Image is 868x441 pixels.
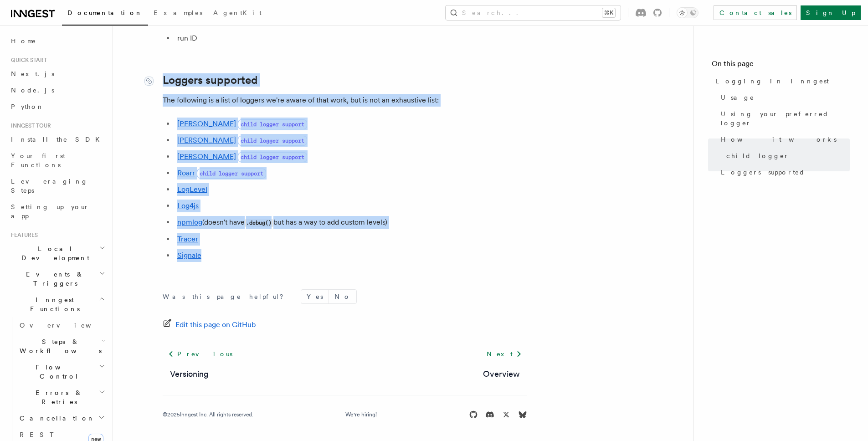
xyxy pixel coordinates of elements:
span: Logging in Inngest [715,77,829,86]
a: Roarr [177,169,195,177]
a: Contact sales [714,5,797,20]
span: Examples [154,9,202,16]
a: Previous [163,346,238,362]
button: Cancellation [16,410,107,426]
a: Versioning [170,368,209,380]
button: No [329,290,356,303]
a: Overview [16,317,107,333]
a: Setting up your app [7,199,107,224]
h4: On this page [712,58,850,73]
span: Using your preferred logger [721,109,850,128]
span: Inngest tour [7,122,51,129]
a: Documentation [62,3,148,26]
span: child logger support [238,152,307,162]
a: Next [481,346,527,362]
a: Node.js [7,82,107,98]
a: Using your preferred logger [717,106,850,131]
button: Toggle dark mode [677,7,699,18]
span: Flow Control [16,363,99,381]
a: child logger [723,148,850,164]
span: Steps & Workflows [16,337,102,355]
a: [PERSON_NAME] [177,152,236,161]
button: Local Development [7,241,107,266]
p: The following is a list of loggers we're aware of that work, but is not an exhaustive list: [163,94,527,107]
span: Usage [721,93,755,102]
span: Loggers supported [721,168,805,177]
span: Next.js [11,70,54,77]
li: run ID [175,32,527,45]
button: Search...⌘K [446,5,621,20]
span: How it works [721,135,837,144]
span: Leveraging Steps [11,178,88,194]
a: Loggers supported [163,74,257,87]
span: Documentation [67,9,143,16]
span: Python [11,103,44,110]
code: .debug() [245,219,273,227]
a: Logging in Inngest [712,73,850,89]
a: We're hiring! [345,411,377,418]
button: Events & Triggers [7,266,107,292]
div: © 2025 Inngest Inc. All rights reserved. [163,411,253,418]
a: How it works [717,131,850,148]
span: child logger support [238,119,307,129]
button: Steps & Workflows [16,333,107,359]
span: Your first Functions [11,152,65,169]
span: Errors & Retries [16,388,99,406]
a: Examples [148,3,208,25]
span: Local Development [7,244,99,262]
a: Sign Up [801,5,861,20]
a: Tracer [177,235,198,243]
a: Your first Functions [7,148,107,173]
a: Usage [717,89,850,106]
a: Leveraging Steps [7,173,107,199]
button: Errors & Retries [16,385,107,410]
a: npmlog [177,218,202,226]
span: Events & Triggers [7,270,99,288]
a: LogLevel [177,185,207,194]
span: Inngest Functions [7,295,98,313]
span: Quick start [7,56,47,64]
span: Node.js [11,87,54,94]
a: [PERSON_NAME] [177,119,236,128]
button: Flow Control [16,359,107,385]
p: Was this page helpful? [163,292,290,301]
span: Cancellation [16,414,95,423]
span: child logger support [197,169,266,179]
button: Yes [301,290,329,303]
span: Edit this page on GitHub [175,318,256,331]
a: Edit this page on GitHub [163,318,256,331]
li: (doesn't have but has a way to add custom levels) [175,216,527,229]
a: [PERSON_NAME] [177,136,236,144]
span: Overview [20,322,113,329]
span: child logger support [238,136,307,146]
span: Install the SDK [11,136,105,143]
a: AgentKit [208,3,267,25]
span: AgentKit [213,9,262,16]
button: Inngest Functions [7,292,107,317]
a: Overview [483,368,520,380]
a: Signale [177,251,201,260]
a: Python [7,98,107,115]
span: Features [7,231,38,239]
span: Home [11,36,36,46]
span: child logger [726,151,789,160]
span: Setting up your app [11,203,89,220]
a: Log4js [177,201,199,210]
a: Loggers supported [717,164,850,180]
a: Home [7,33,107,49]
kbd: ⌘K [602,8,615,17]
a: Next.js [7,66,107,82]
a: Install the SDK [7,131,107,148]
